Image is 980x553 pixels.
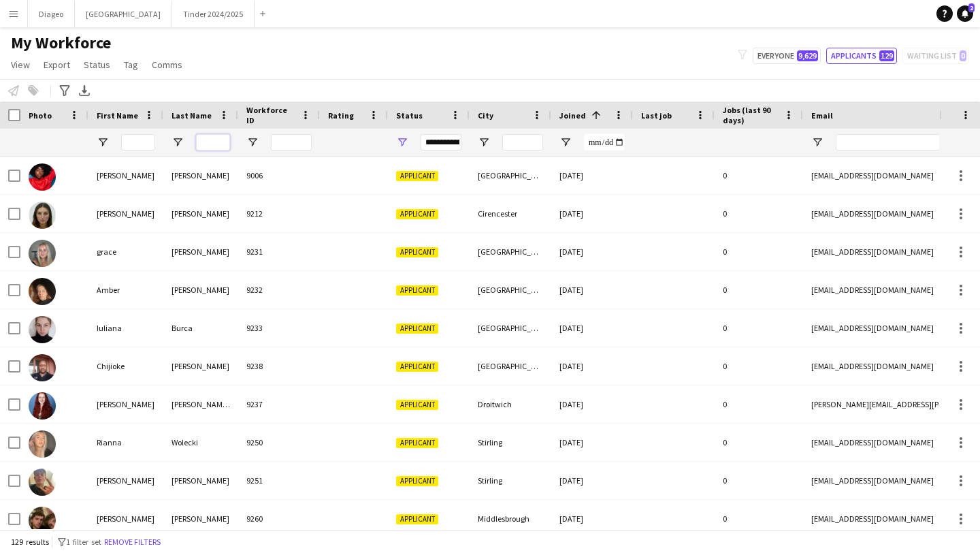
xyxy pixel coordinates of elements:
[396,136,408,148] button: Open Filter Menu
[88,385,163,423] div: [PERSON_NAME]
[163,462,238,499] div: [PERSON_NAME]
[76,82,93,99] app-action-btn: Export XLSX
[29,240,56,267] img: grace lynch
[238,424,320,461] div: 9250
[470,157,551,194] div: [GEOGRAPHIC_DATA]
[29,278,56,305] img: Amber Oconnor
[171,110,212,121] span: Last Name
[502,134,543,151] input: City Filter Input
[396,438,438,448] span: Applicant
[328,110,354,121] span: Rating
[78,56,116,74] a: Status
[715,424,803,461] div: 0
[44,59,70,71] span: Export
[551,462,633,499] div: [DATE]
[118,56,144,74] a: Tag
[559,136,572,148] button: Open Filter Menu
[968,3,975,12] span: 2
[163,271,238,309] div: [PERSON_NAME]
[271,134,312,151] input: Workforce ID Filter Input
[559,110,586,121] span: Joined
[396,285,438,296] span: Applicant
[797,50,818,61] span: 9,629
[163,195,238,232] div: [PERSON_NAME]
[238,233,320,270] div: 9231
[396,514,438,524] span: Applicant
[551,157,633,194] div: [DATE]
[88,500,163,537] div: [PERSON_NAME]
[811,110,833,121] span: Email
[396,209,438,219] span: Applicant
[124,59,138,71] span: Tag
[396,476,438,486] span: Applicant
[470,309,551,347] div: [GEOGRAPHIC_DATA]
[88,195,163,232] div: [PERSON_NAME]
[171,136,184,148] button: Open Filter Menu
[28,1,75,27] button: Diageo
[88,271,163,309] div: Amber
[715,271,803,309] div: 0
[11,59,30,71] span: View
[238,500,320,537] div: 9260
[29,507,56,534] img: Dante Maguire
[56,82,73,99] app-action-btn: Advanced filters
[29,202,56,229] img: Jess Mackenzie
[29,430,56,458] img: Rianna Wolecki
[551,500,633,537] div: [DATE]
[957,5,973,22] a: 2
[826,48,897,64] button: Applicants129
[29,316,56,343] img: Iuliana Burca
[715,157,803,194] div: 0
[163,385,238,423] div: [PERSON_NAME] [PERSON_NAME]
[163,500,238,537] div: [PERSON_NAME]
[38,56,76,74] a: Export
[551,195,633,232] div: [DATE]
[246,105,295,125] span: Workforce ID
[641,110,672,121] span: Last job
[88,347,163,385] div: Chijioke
[11,33,111,53] span: My Workforce
[88,424,163,461] div: Rianna
[551,271,633,309] div: [DATE]
[238,347,320,385] div: 9238
[152,59,182,71] span: Comms
[396,171,438,181] span: Applicant
[196,134,230,151] input: Last Name Filter Input
[238,385,320,423] div: 9237
[551,309,633,347] div: [DATE]
[97,136,109,148] button: Open Filter Menu
[163,233,238,270] div: [PERSON_NAME]
[396,362,438,372] span: Applicant
[470,462,551,499] div: Stirling
[246,136,259,148] button: Open Filter Menu
[811,136,823,148] button: Open Filter Menu
[879,50,894,61] span: 129
[478,110,493,121] span: City
[396,247,438,257] span: Applicant
[396,400,438,410] span: Applicant
[29,163,56,191] img: Pauline Bonsu
[715,385,803,423] div: 0
[238,462,320,499] div: 9251
[715,233,803,270] div: 0
[84,59,110,71] span: Status
[470,500,551,537] div: Middlesbrough
[715,309,803,347] div: 0
[29,354,56,381] img: Chijioke Ugwu
[478,136,490,148] button: Open Filter Menu
[470,385,551,423] div: Droitwich
[551,385,633,423] div: [DATE]
[470,195,551,232] div: Cirencester
[715,195,803,232] div: 0
[470,271,551,309] div: [GEOGRAPHIC_DATA]
[97,110,138,121] span: First Name
[470,424,551,461] div: Stirling
[238,157,320,194] div: 9006
[470,233,551,270] div: [GEOGRAPHIC_DATA]
[715,462,803,499] div: 0
[551,424,633,461] div: [DATE]
[121,134,155,151] input: First Name Filter Input
[101,535,163,550] button: Remove filters
[163,424,238,461] div: Wolecki
[66,537,101,547] span: 1 filter set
